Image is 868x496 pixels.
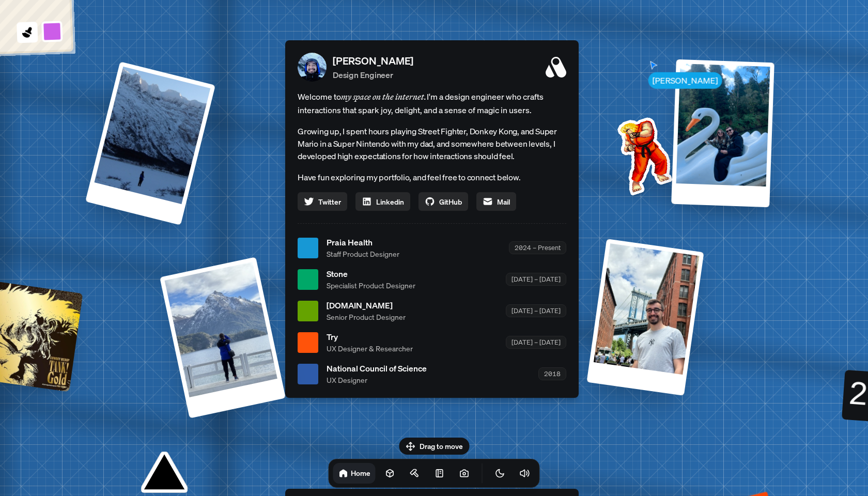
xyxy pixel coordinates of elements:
span: National Council of Science [327,362,427,375]
span: UX Designer [327,375,427,385]
a: Twitter [298,192,347,211]
button: Toggle Audio [515,463,535,484]
span: Praia Health [327,236,399,249]
span: Specialist Product Designer [327,280,415,291]
span: GitHub [439,196,462,207]
span: UX Designer & Researcher [327,343,413,354]
span: Staff Product Designer [327,249,399,259]
h1: Home [351,468,370,478]
p: Growing up, I spent hours playing Street Fighter, Donkey Kong, and Super Mario in a Super Nintend... [298,125,566,162]
em: my space on the internet. [341,91,427,102]
a: Mail [476,192,516,211]
span: Twitter [318,196,341,207]
a: GitHub [419,192,468,211]
span: Welcome to I'm a design engineer who crafts interactions that spark joy, delight, and a sense of ... [298,90,566,117]
div: 2018 [538,367,566,380]
p: Have fun exploring my portfolio, and feel free to connect below. [298,171,566,184]
span: Mail [497,196,510,207]
span: Stone [327,268,415,280]
span: [DOMAIN_NAME] [327,299,406,312]
div: [DATE] – [DATE] [506,304,566,317]
img: Profile example [591,102,695,206]
div: [DATE] – [DATE] [506,273,566,286]
img: Profile Picture [298,53,327,82]
span: Try [327,331,413,343]
p: Design Engineer [333,69,413,81]
a: Linkedin [355,192,410,211]
div: 2024 – Present [509,241,566,254]
a: Home [333,463,376,484]
div: [DATE] – [DATE] [506,336,566,349]
span: Senior Product Designer [327,312,406,322]
p: [PERSON_NAME] [333,53,413,69]
span: Linkedin [376,196,404,207]
button: Toggle Theme [490,463,510,484]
